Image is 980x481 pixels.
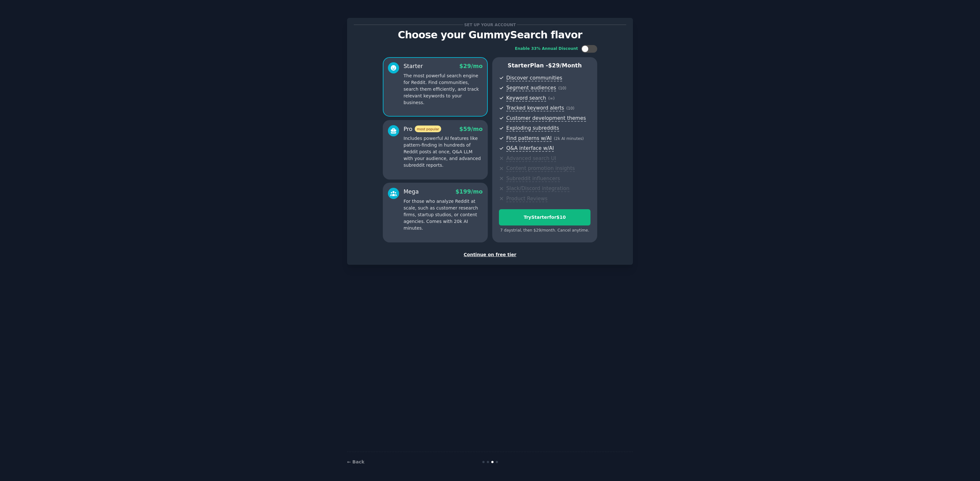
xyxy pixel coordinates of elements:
[554,136,584,141] span: ( 2k AI minutes )
[499,209,590,225] button: TryStarterfor$10
[499,228,590,233] div: 7 days trial, then $ 29 /month . Cancel anytime.
[404,135,483,169] p: Includes powerful AI features like pattern-finding in hundreds of Reddit posts at once, Q&A LLM w...
[506,165,575,172] span: Content promotion insights
[506,175,560,182] span: Subreddit influencers
[459,63,483,69] span: $ 29 /mo
[506,195,547,202] span: Product Reviews
[354,251,626,258] div: Continue on free tier
[506,115,586,122] span: Customer development themes
[354,29,626,41] p: Choose your GummySearch flavor
[558,86,566,90] span: ( 10 )
[506,145,554,152] span: Q&A interface w/AI
[506,75,562,81] span: Discover communities
[548,96,555,101] span: ( ∞ )
[506,155,556,162] span: Advanced search UI
[404,198,483,232] p: For those who analyze Reddit at scale, such as customer research firms, startup studios, or conte...
[499,214,590,221] div: Try Starter for $10
[515,46,578,52] div: Enable 33% Annual Discount
[499,62,590,70] p: Starter Plan -
[463,21,517,28] span: Set up your account
[459,126,483,132] span: $ 59 /mo
[456,188,483,195] span: $ 199 /mo
[506,125,559,132] span: Exploding subreddits
[506,105,564,111] span: Tracked keyword alerts
[506,95,546,102] span: Keyword search
[506,85,556,91] span: Segment audiences
[404,73,483,106] p: The most powerful search engine for Reddit. Find communities, search them efficiently, and track ...
[506,185,569,192] span: Slack/Discord integration
[548,62,582,69] span: $ 29 /month
[347,459,364,464] a: ← Back
[404,62,423,70] div: Starter
[566,106,574,111] span: ( 10 )
[415,126,442,132] span: most popular
[404,125,441,133] div: Pro
[506,135,552,142] span: Find patterns w/AI
[404,188,419,196] div: Mega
